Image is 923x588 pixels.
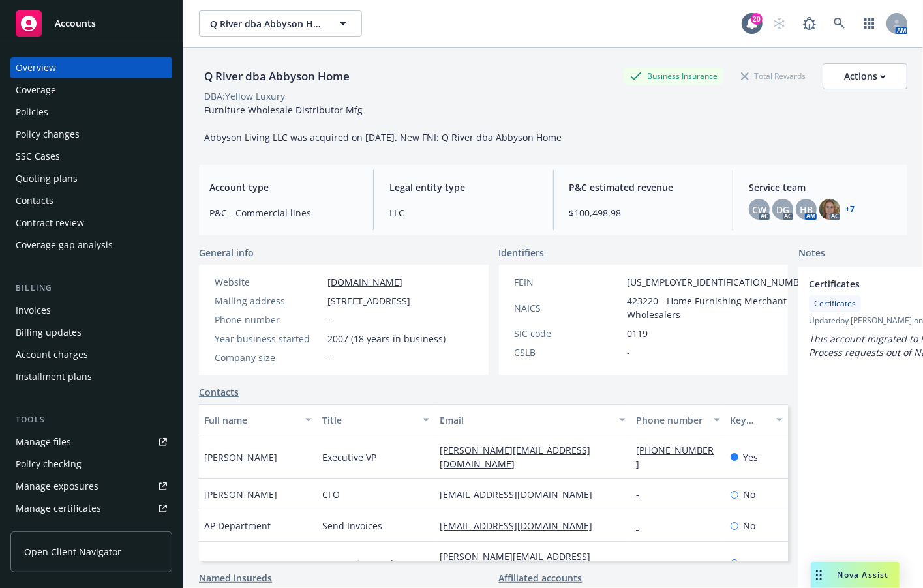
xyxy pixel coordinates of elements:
span: - [628,345,631,359]
a: [EMAIL_ADDRESS][DOMAIN_NAME] [440,520,603,532]
span: Open Client Navigator [24,545,121,559]
span: 2007 (18 years in business) [327,332,446,345]
a: +7 [845,205,855,213]
div: Tools [10,413,172,426]
div: Contract review [16,213,84,233]
span: No [744,519,756,533]
a: Policy changes [10,124,172,145]
div: 20 [751,13,763,25]
a: - [636,520,650,532]
div: Billing updates [16,322,82,343]
div: Billing [10,282,172,295]
a: [DOMAIN_NAME] [327,276,402,288]
span: $100,498.98 [569,206,718,220]
span: Notes [798,246,825,261]
div: Installment plans [16,366,92,387]
span: Send Invoices [322,519,382,533]
div: Invoices [16,300,51,321]
a: Account charges [10,344,172,365]
a: Coverage gap analysis [10,235,172,256]
span: Service team [749,181,897,194]
div: Company size [215,351,322,364]
div: Manage files [16,432,71,452]
span: Furniture Wholesale Distributor Mfg Abbyson Living LLC was acquired on [DATE]. New FNI: Q River d... [204,104,562,143]
span: AP Department [204,519,271,533]
span: DG [776,203,789,216]
a: Contacts [199,385,239,399]
span: 423220 - Home Furnishing Merchant Wholesalers [628,294,814,321]
div: Drag to move [811,562,827,588]
a: [PERSON_NAME][EMAIL_ADDRESS][DOMAIN_NAME] [440,550,590,576]
div: FEIN [515,275,622,289]
div: CSLB [515,345,622,359]
a: [PERSON_NAME][EMAIL_ADDRESS][DOMAIN_NAME] [440,444,590,470]
a: - [636,557,650,570]
div: Manage claims [16,520,82,541]
span: Accounting Analyst [322,557,406,570]
button: Actions [823,63,907,89]
button: Full name [199,404,317,435]
span: [STREET_ADDRESS] [327,294,410,308]
span: P&C estimated revenue [569,181,718,194]
button: Q River dba Abbyson Home [199,10,362,37]
div: Title [322,413,416,427]
span: Certificates [814,298,856,310]
span: - [327,313,331,327]
span: Q River dba Abbyson Home [210,17,323,31]
span: - [327,351,331,364]
a: Manage claims [10,520,172,541]
span: Executive VP [322,450,376,464]
div: Contacts [16,190,53,211]
img: photo [819,199,840,220]
div: Quoting plans [16,168,78,189]
a: Manage exposures [10,476,172,497]
span: CFO [322,488,340,501]
div: Actions [844,64,886,89]
div: Manage certificates [16,498,101,519]
a: Quoting plans [10,168,172,189]
button: Key contact [725,404,788,435]
span: [PERSON_NAME] [204,488,277,501]
a: Manage files [10,432,172,452]
div: Overview [16,57,56,78]
div: SSC Cases [16,146,60,167]
span: [US_EMPLOYER_IDENTIFICATION_NUMBER] [628,275,814,289]
div: DBA: Yellow Luxury [204,89,285,103]
div: Email [440,413,611,427]
span: No [744,488,756,501]
button: Nova Assist [811,562,900,588]
div: SIC code [515,327,622,340]
a: Manage certificates [10,498,172,519]
span: [PERSON_NAME] [204,557,277,570]
a: Start snowing [766,10,793,37]
button: Title [317,404,435,435]
a: Search [826,10,853,37]
a: Accounts [10,5,172,42]
a: Coverage [10,80,172,100]
a: Overview [10,57,172,78]
div: Account charges [16,344,88,365]
div: Q River dba Abbyson Home [199,68,355,85]
div: Policies [16,102,48,123]
span: Yes [744,450,759,464]
a: Affiliated accounts [499,571,583,585]
a: Contract review [10,213,172,233]
a: - [636,488,650,501]
div: Mailing address [215,294,322,308]
div: Coverage gap analysis [16,235,113,256]
div: Policy checking [16,454,82,475]
span: HB [800,203,813,216]
div: Policy changes [16,124,80,145]
div: Coverage [16,80,56,100]
a: SSC Cases [10,146,172,167]
a: Switch app [856,10,883,37]
a: Installment plans [10,366,172,387]
span: 0119 [628,327,648,340]
a: Invoices [10,300,172,321]
a: [EMAIL_ADDRESS][DOMAIN_NAME] [440,488,603,501]
div: Website [215,275,322,289]
span: Nova Assist [838,569,889,580]
a: Billing updates [10,322,172,343]
a: [PHONE_NUMBER] [636,444,714,470]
